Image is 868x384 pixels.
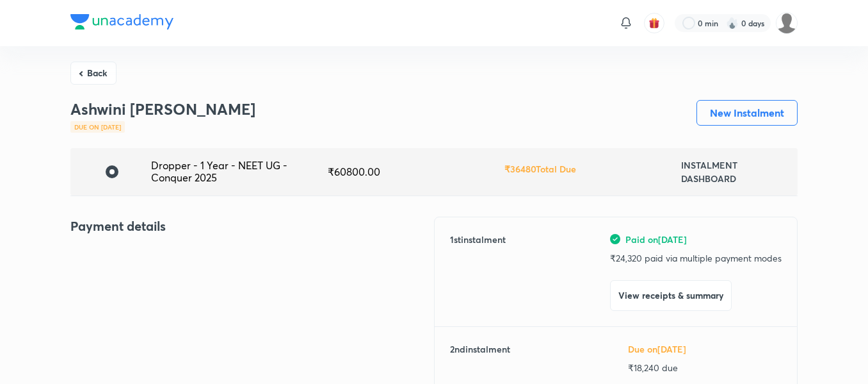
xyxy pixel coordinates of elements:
p: ₹ 18,240 due [628,361,782,374]
div: Dropper - 1 Year - NEET UG - Conquer 2025 [151,160,328,183]
div: Due on [DATE] [70,121,125,133]
img: green-tick [610,234,620,244]
button: View receipts & summary [610,280,732,311]
a: Company Logo [70,14,173,33]
img: Company Logo [70,14,173,29]
span: Paid on [DATE] [625,233,687,246]
div: ₹ 60800.00 [328,166,504,178]
button: Back [70,62,117,85]
h6: Due on [DATE] [628,342,782,356]
h6: 1 st instalment [450,233,506,311]
h3: Ashwini [PERSON_NAME] [70,100,255,119]
p: ₹ 24,320 paid via multiple payment modes [610,251,782,265]
h6: ₹ 36480 Total Due [504,162,576,176]
button: New Instalment [696,100,798,126]
img: avatar [648,17,660,29]
img: Devadarshan M [776,12,798,34]
img: streak [726,17,739,29]
h4: Payment details [70,217,434,236]
h6: INSTALMENT DASHBOARD [681,158,787,185]
button: avatar [644,13,664,33]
